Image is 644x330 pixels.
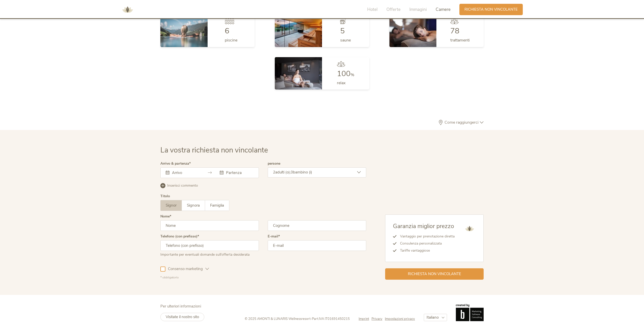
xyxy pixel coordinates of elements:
a: AMONTI & LUNARIS Wellnessresort [120,8,135,11]
label: Nome [160,215,171,218]
label: Telefono (con prefisso) [160,235,199,238]
input: Arrivo [171,170,200,175]
label: Arrivo & partenza [160,162,191,165]
div: Titolo [160,194,170,198]
input: Cognome [268,220,366,231]
a: Imprint [359,317,371,321]
input: E-mail [268,240,366,251]
span: adulti (o), [275,170,291,175]
span: 100 [337,69,351,79]
div: Importante per eventuali domande sull’offerta desiderata [160,251,259,257]
img: AMONTI & LUNARIS Wellnessresort [463,222,476,235]
span: Richiesta non vincolante [464,7,518,12]
span: Famiglia [210,203,224,208]
div: * obbligatorio [160,275,366,280]
span: 2 [273,170,275,175]
span: trattamenti [450,37,470,43]
span: Come raggiungerci [443,120,480,124]
span: © 2025 AMONTI & LUNARIS Wellnessresort [245,317,310,321]
span: Offerte [386,7,401,12]
span: - [310,317,312,321]
span: Part.IVA IT01691450215 [312,317,350,321]
span: Per ulteriori informazioni [160,304,201,309]
span: relax [337,80,345,86]
a: Privacy [371,317,385,321]
span: Visitate il nostro sito [166,314,199,319]
span: % [351,72,354,78]
span: saune [340,37,351,43]
li: Consulenza personalizzata [397,240,455,247]
img: Brandnamic GmbH | Leading Hospitality Solutions [456,304,484,321]
span: Inserisci commento [167,183,198,188]
span: Richiesta non vincolante [408,271,461,277]
a: Visitate il nostro sito [160,313,204,321]
span: Imprint [359,317,369,321]
span: Immagini [409,7,427,12]
span: Garanzia miglior prezzo [393,222,454,230]
span: Signora [187,203,200,208]
label: persone [268,162,280,165]
span: 5 [340,26,345,36]
li: Tariffe vantaggiose [397,247,455,254]
span: 78 [450,26,459,36]
span: Camere [436,7,451,12]
span: Consenso marketing [165,266,205,272]
label: E-mail [268,235,280,238]
span: 0 [291,170,293,175]
a: Impostazioni privacy [385,317,415,321]
li: Vantaggio per prenotazione diretta [397,233,455,240]
input: Nome [160,220,259,231]
img: AMONTI & LUNARIS Wellnessresort [120,2,135,17]
span: 6 [225,26,229,36]
input: Partenza [225,170,254,175]
span: Privacy [371,317,382,321]
input: Telefono (con prefisso) [160,240,259,251]
span: piscine [225,37,237,43]
span: Signor [166,203,177,208]
span: bambino (i) [293,170,312,175]
span: La vostra richiesta non vincolante [160,145,268,155]
span: Hotel [367,7,378,12]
